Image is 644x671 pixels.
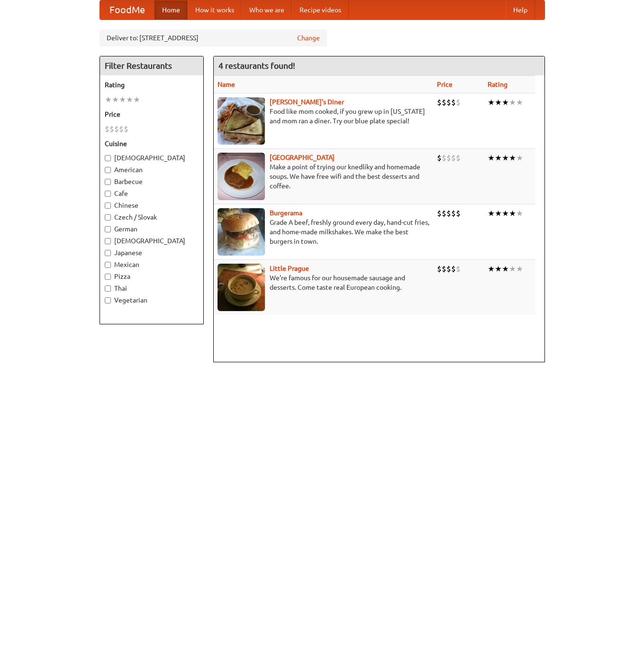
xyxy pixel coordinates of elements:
[105,260,199,269] label: Mexican
[218,107,430,126] p: Food like mom cooked, if you grew up in [US_STATE] and mom ran a diner. Try our blue plate special!
[446,97,451,108] li: $
[218,97,265,145] img: sallys.jpg
[488,81,508,88] a: Rating
[502,153,509,163] li: ★
[495,264,502,274] li: ★
[495,97,502,108] li: ★
[105,295,199,305] label: Vegetarian
[105,285,111,292] input: Thai
[105,153,199,163] label: [DEMOGRAPHIC_DATA]
[100,29,327,46] div: Deliver to: [STREET_ADDRESS]
[105,284,199,293] label: Thai
[270,209,302,217] a: Burgerama
[437,153,442,163] li: $
[105,212,199,222] label: Czech / Slovak
[105,124,109,134] li: $
[218,81,235,88] a: Name
[154,0,188,19] a: Home
[270,154,335,161] a: [GEOGRAPHIC_DATA]
[495,153,502,163] li: ★
[218,264,265,311] img: littleprague.jpg
[516,97,523,108] li: ★
[105,274,111,280] input: Pizza
[270,98,344,106] a: [PERSON_NAME]'s Diner
[218,153,265,200] img: czechpoint.jpg
[242,0,292,19] a: Who we are
[100,56,203,75] h4: Filter Restaurants
[105,250,111,256] input: Japanese
[105,262,111,268] input: Mexican
[488,153,495,163] li: ★
[218,61,295,70] ng-pluralize: 4 restaurants found!
[437,264,442,274] li: $
[105,155,111,161] input: [DEMOGRAPHIC_DATA]
[292,0,349,19] a: Recipe videos
[105,297,111,303] input: Vegetarian
[105,94,112,105] li: ★
[437,208,442,219] li: $
[105,80,199,90] h5: Rating
[488,97,495,108] li: ★
[105,177,199,186] label: Barbecue
[446,153,451,163] li: $
[502,264,509,274] li: ★
[105,248,199,257] label: Japanese
[105,236,199,246] label: [DEMOGRAPHIC_DATA]
[451,153,456,163] li: $
[437,81,453,88] a: Price
[114,124,119,134] li: $
[442,153,446,163] li: $
[509,153,516,163] li: ★
[105,226,111,232] input: German
[105,272,199,281] label: Pizza
[442,208,446,219] li: $
[442,97,446,108] li: $
[105,110,199,119] h5: Price
[105,167,111,173] input: American
[105,165,199,175] label: American
[509,97,516,108] li: ★
[119,94,126,105] li: ★
[446,264,451,274] li: $
[451,97,456,108] li: $
[100,0,154,19] a: FoodMe
[105,191,111,197] input: Cafe
[456,97,461,108] li: $
[105,179,111,185] input: Barbecue
[105,238,111,244] input: [DEMOGRAPHIC_DATA]
[516,264,523,274] li: ★
[126,94,133,105] li: ★
[105,189,199,198] label: Cafe
[516,208,523,219] li: ★
[451,208,456,219] li: $
[112,94,119,105] li: ★
[109,124,114,134] li: $
[451,264,456,274] li: $
[509,208,516,219] li: ★
[124,124,128,134] li: $
[119,124,124,134] li: $
[488,208,495,219] li: ★
[105,201,199,210] label: Chinese
[218,273,430,292] p: We're famous for our housemade sausage and desserts. Come taste real European cooking.
[456,208,461,219] li: $
[442,264,446,274] li: $
[437,97,442,108] li: $
[270,265,309,272] a: Little Prague
[133,94,140,105] li: ★
[446,208,451,219] li: $
[456,264,461,274] li: $
[105,139,199,148] h5: Cuisine
[105,224,199,234] label: German
[516,153,523,163] li: ★
[297,33,320,43] a: Change
[506,0,535,19] a: Help
[488,264,495,274] li: ★
[502,208,509,219] li: ★
[456,153,461,163] li: $
[218,208,265,256] img: burgerama.jpg
[188,0,242,19] a: How it works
